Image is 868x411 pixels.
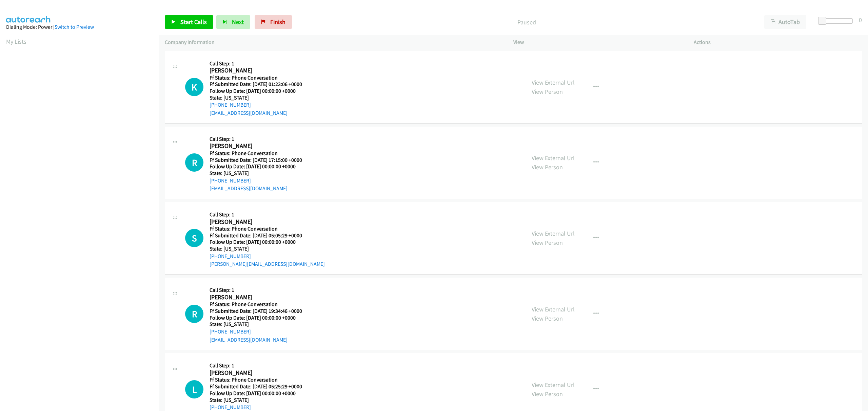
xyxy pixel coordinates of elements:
[210,185,288,192] a: [EMAIL_ADDRESS][DOMAIN_NAME]
[764,15,806,29] button: AutoTab
[210,170,311,177] h5: State: [US_STATE]
[185,305,203,323] div: The call is yet to be attempted
[210,67,311,74] h2: [PERSON_NAME]
[185,78,203,96] h1: K
[55,24,94,30] a: Switch to Preview
[210,376,362,383] h5: Ff Status: Phone Conversation
[210,81,311,88] h5: Ff Submitted Date: [DATE] 01:23:06 +0000
[185,229,203,247] h1: S
[210,218,311,226] h2: [PERSON_NAME]
[210,328,251,335] a: [PHONE_NUMBER]
[210,110,288,116] a: [EMAIL_ADDRESS][DOMAIN_NAME]
[216,15,250,29] button: Next
[210,232,325,239] h5: Ff Submitted Date: [DATE] 05:05:29 +0000
[532,154,575,162] a: View External Url
[210,211,325,218] h5: Call Step: 1
[6,38,26,45] a: My Lists
[210,308,311,315] h5: Ff Submitted Date: [DATE] 19:34:46 +0000
[694,38,862,46] p: Actions
[210,142,311,150] h2: [PERSON_NAME]
[859,15,862,24] div: 0
[532,315,563,322] a: View Person
[210,102,251,108] a: [PHONE_NUMBER]
[210,60,311,67] h5: Call Step: 1
[255,15,292,29] a: Finish
[532,381,575,389] a: View External Url
[210,177,251,184] a: [PHONE_NUMBER]
[532,88,563,95] a: View Person
[532,230,575,237] a: View External Url
[532,239,563,246] a: View Person
[822,18,853,24] div: Delay between calls (in seconds)
[210,245,325,252] h5: State: [US_STATE]
[210,301,311,308] h5: Ff Status: Phone Conversation
[165,15,213,29] a: Start Calls
[6,52,159,374] iframe: Dialpad
[165,38,501,46] p: Company Information
[210,150,311,157] h5: Ff Status: Phone Conversation
[210,136,311,143] h5: Call Step: 1
[532,163,563,171] a: View Person
[210,163,311,170] h5: Follow Up Date: [DATE] 00:00:00 +0000
[185,153,203,172] h1: R
[185,153,203,172] div: The call is yet to be attempted
[513,38,682,46] p: View
[180,18,207,26] span: Start Calls
[185,305,203,323] h1: R
[210,253,251,259] a: [PHONE_NUMBER]
[210,294,311,301] h2: [PERSON_NAME]
[210,390,362,397] h5: Follow Up Date: [DATE] 00:00:00 +0000
[532,390,563,398] a: View Person
[210,337,288,343] a: [EMAIL_ADDRESS][DOMAIN_NAME]
[301,18,752,27] p: Paused
[210,287,311,294] h5: Call Step: 1
[210,94,311,101] h5: State: [US_STATE]
[210,404,251,410] a: [PHONE_NUMBER]
[210,397,362,404] h5: State: [US_STATE]
[532,79,575,86] a: View External Url
[210,74,311,81] h5: Ff Status: Phone Conversation
[185,78,203,96] div: The call is yet to be attempted
[210,383,362,390] h5: Ff Submitted Date: [DATE] 05:25:29 +0000
[270,18,285,26] span: Finish
[232,18,244,26] span: Next
[210,315,311,321] h5: Follow Up Date: [DATE] 00:00:00 +0000
[210,369,311,377] h2: [PERSON_NAME]
[210,239,325,245] h5: Follow Up Date: [DATE] 00:00:00 +0000
[210,362,362,369] h5: Call Step: 1
[210,157,311,164] h5: Ff Submitted Date: [DATE] 17:15:00 +0000
[6,23,153,31] div: Dialing Mode: Power |
[210,261,325,267] a: [PERSON_NAME][EMAIL_ADDRESS][DOMAIN_NAME]
[210,225,325,232] h5: Ff Status: Phone Conversation
[185,380,203,398] h1: L
[532,305,575,313] a: View External Url
[185,229,203,247] div: The call is yet to be attempted
[210,321,311,328] h5: State: [US_STATE]
[210,88,311,94] h5: Follow Up Date: [DATE] 00:00:00 +0000
[185,380,203,398] div: The call is yet to be attempted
